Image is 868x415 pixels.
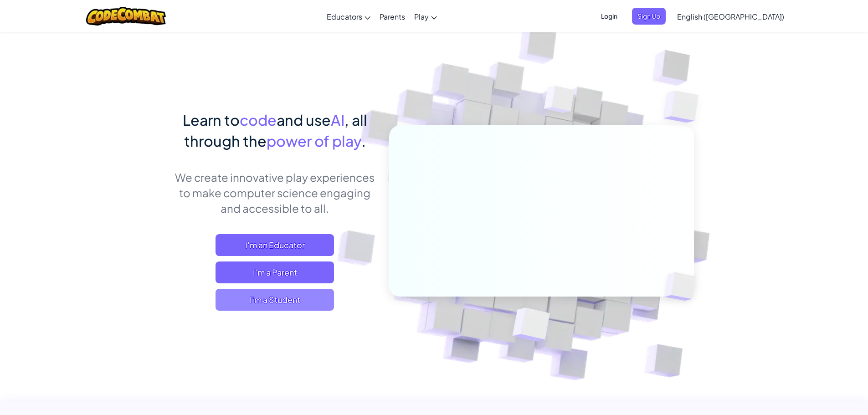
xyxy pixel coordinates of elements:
span: Play [414,12,429,21]
a: Play [410,4,442,29]
img: Overlap cubes [649,253,717,320]
button: I'm a Student [216,289,334,311]
img: Overlap cubes [645,68,724,145]
img: CodeCombat logo [86,7,166,26]
span: Educators [327,12,362,21]
a: Educators [322,4,375,29]
a: Parents [375,4,410,29]
span: AI [331,111,344,129]
span: . [361,132,366,150]
span: Learn to [183,111,240,129]
img: Overlap cubes [527,68,592,136]
a: I'm a Parent [216,261,334,283]
img: Overlap cubes [490,288,571,364]
a: English ([GEOGRAPHIC_DATA]) [673,4,789,29]
span: code [240,111,277,129]
span: and use [277,111,331,129]
p: We create innovative play experiences to make computer science engaging and accessible to all. [175,169,375,216]
button: Login [596,8,623,25]
a: I'm an Educator [216,234,334,256]
span: power of play [267,132,361,150]
button: Sign Up [632,8,666,25]
span: English ([GEOGRAPHIC_DATA]) [677,12,784,21]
